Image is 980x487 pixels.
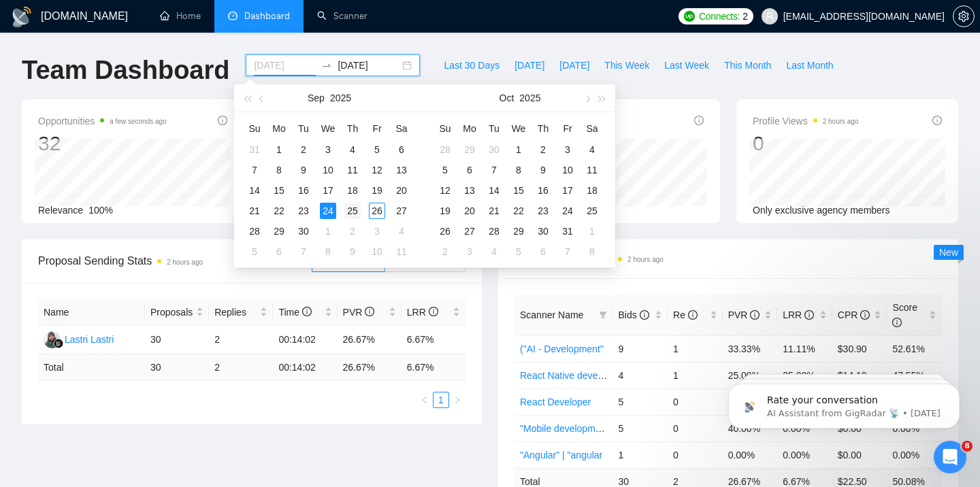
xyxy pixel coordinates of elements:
td: 4 [612,362,668,388]
div: 5 [437,162,453,178]
iframe: Intercom live chat [934,441,966,473]
a: homeHome [160,10,201,22]
li: 1 [433,392,449,408]
div: 16 [295,182,312,199]
div: 12 [437,182,453,199]
td: 2025-09-30 [482,139,506,160]
td: 2025-10-03 [365,221,389,241]
div: 21 [486,203,502,219]
td: 2025-10-09 [531,160,555,180]
button: Oct [500,84,514,112]
span: swap-right [321,60,332,71]
div: 24 [320,203,336,219]
div: 30 [486,141,502,158]
td: 2025-10-01 [506,139,531,160]
span: Last Week [664,58,709,73]
td: 2025-09-29 [267,221,291,241]
div: 28 [437,141,453,158]
td: 2025-10-16 [531,180,555,201]
div: 4 [344,141,361,158]
td: 2025-09-11 [340,160,365,180]
div: 1 [271,141,287,158]
span: Connects: [699,9,740,24]
div: 23 [295,203,312,219]
td: 26.67% [338,326,402,354]
td: 2025-10-22 [506,201,531,221]
td: 2025-10-09 [340,241,365,262]
td: 2025-10-07 [291,241,316,262]
a: searchScanner [317,10,367,22]
span: PVR [728,309,760,320]
td: 1 [668,362,723,388]
button: Last Month [779,54,840,76]
div: 26 [369,203,385,219]
button: Last 30 Days [436,54,507,76]
span: PVR [343,307,375,318]
div: 18 [584,182,600,199]
span: Rate your conversation [59,39,170,50]
div: 17 [559,182,576,199]
div: 2 [535,141,551,158]
div: 19 [369,182,385,199]
td: 2025-10-21 [482,201,506,221]
span: [DATE] [559,58,589,73]
td: 2025-10-04 [389,221,414,241]
button: [DATE] [552,54,597,76]
div: 4 [486,244,502,260]
span: info-circle [429,307,438,316]
td: 2025-10-03 [555,139,580,160]
div: 3 [461,244,478,260]
div: 8 [584,244,600,260]
th: Su [242,118,267,139]
th: Sa [580,118,604,139]
span: Proposals [150,305,193,320]
div: 20 [461,203,478,219]
div: 25 [584,203,600,219]
input: Start date [254,58,316,73]
td: 2025-11-06 [531,241,555,262]
td: 00:14:02 [273,354,337,381]
span: right [453,396,461,404]
td: 2025-09-03 [316,139,340,160]
span: user [765,12,774,21]
time: 2 hours ago [167,258,203,266]
span: Score [892,302,917,328]
div: 23 [535,203,551,219]
div: 32 [38,131,167,156]
td: 2025-09-21 [242,201,267,221]
td: 2025-10-11 [580,160,604,180]
div: 10 [369,244,385,260]
td: 2025-10-06 [267,241,291,262]
div: 2 [295,141,312,158]
span: info-circle [694,116,704,125]
td: 2025-09-17 [316,180,340,201]
div: message notification from AI Assistant from GigRadar 📡, 2d ago. Rate your conversation [20,29,252,73]
div: 14 [486,182,502,199]
div: 9 [295,162,312,178]
button: 2025 [519,84,540,112]
div: 4 [584,141,600,158]
div: 31 [246,141,263,158]
td: 2025-10-20 [457,201,482,221]
td: 2025-09-14 [242,180,267,201]
img: gigradar-bm.png [54,339,63,348]
td: 2025-11-08 [580,241,604,262]
td: 2025-11-01 [580,221,604,241]
div: 5 [246,244,263,260]
td: 00:14:02 [273,326,337,354]
div: 11 [584,162,600,178]
td: 2025-09-29 [457,139,482,160]
span: Dashboard [244,10,290,22]
img: LL [44,331,61,348]
div: 29 [461,141,478,158]
span: Opportunities [38,113,167,129]
div: 3 [559,141,576,158]
span: info-circle [218,116,227,125]
td: 1 [668,335,723,362]
span: LRR [783,309,814,320]
td: 2025-11-02 [433,241,457,262]
img: Profile image for AI Assistant from GigRadar 📡 [31,41,52,63]
input: End date [338,58,399,73]
th: Mo [267,118,291,139]
time: 2 hours ago [627,256,664,263]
